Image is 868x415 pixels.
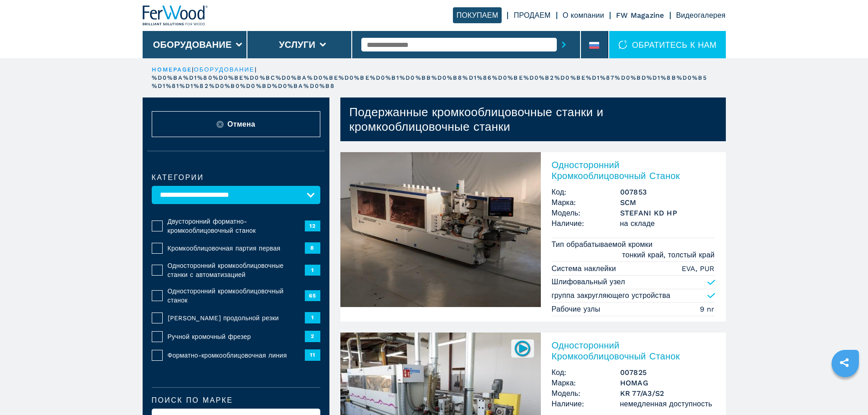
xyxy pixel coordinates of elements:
[168,244,305,253] span: Кромкооблицовочная партия первая
[305,312,320,323] span: 1
[168,332,305,341] span: Ручной кромочный фрезер
[563,11,604,20] a: О компании
[552,291,671,301] p: группа закругляющего устройства
[620,399,715,409] span: немедленная доступность
[152,174,320,181] label: категории
[514,339,531,357] img: 007825
[620,187,715,197] h3: 007853
[153,39,232,50] button: Оборудование
[279,39,315,50] button: Услуги
[168,261,305,279] span: Односторонний кромкооблицовочные станки с автоматизацией
[829,374,861,408] iframe: Chat
[168,287,305,305] span: Односторонний кромкооблицовочный станок
[552,340,715,362] h2: Односторонний Кромкооблицовочный Станок
[557,34,571,55] button: submit-button
[552,378,620,388] span: Марка:
[552,187,620,197] span: Код:
[620,208,715,218] h3: STEFANI KD HP
[682,263,715,274] em: EVA, PUR
[676,11,726,20] a: Видеогалерея
[194,66,255,73] a: оборудование
[305,331,320,342] span: 2
[305,290,320,301] span: 65
[620,218,715,229] span: на складе
[618,40,627,49] img: ОБРАТИТЕСЬ К НАМ
[620,388,715,399] h3: KR 77/A3/S2
[552,277,625,287] p: Шлифовальный узел
[255,66,257,73] span: |
[552,159,715,181] h2: Односторонний Кромкооблицовочный Станок
[552,208,620,218] span: Модель:
[552,399,620,409] span: Наличие:
[305,220,320,231] span: 12
[349,105,726,134] h1: Подержанные кромкооблицовочные станки и кромкооблицовочные станки
[143,5,208,26] img: Ferwood
[620,378,715,388] h3: HOMAG
[552,264,619,274] p: Система наклейки
[700,304,715,314] em: 9 nr
[305,265,320,276] span: 1
[152,111,320,137] button: ResetОтмена
[620,367,715,378] h3: 007825
[152,397,320,404] label: Поиск по марке
[168,351,305,360] span: Форматно-кромкооблицовочная линия
[453,7,502,23] a: ПОКУПАЕМ
[514,11,550,20] a: ПРОДАЕМ
[552,218,620,229] span: Наличие:
[622,250,714,260] em: тонкий край, толстый край
[216,121,224,128] img: Reset
[227,119,255,129] span: Отмена
[616,11,664,20] a: FW Magazine
[552,304,603,314] p: Рабочие узлы
[340,152,726,322] a: Односторонний Кромкооблицовочный Станок SCM STEFANI KD HPОдносторонний Кромкооблицовочный СтанокК...
[305,242,320,253] span: 8
[620,197,715,208] h3: SCM
[609,31,725,58] div: ОБРАТИТЕСЬ К НАМ
[168,313,305,323] span: [PERSON_NAME] продольной резки
[552,197,620,208] span: Марка:
[552,367,620,378] span: Код:
[340,152,541,307] img: Односторонний Кромкооблицовочный Станок SCM STEFANI KD HP
[552,388,620,399] span: Модель:
[152,74,717,90] p: %D0%BA%D1%80%D0%BE%D0%BC%D0%BA%D0%BE%D0%BE%D0%B1%D0%BB%D0%B8%D1%86%D0%BE%D0%B2%D0%BE%D1%87%D0%BD%...
[152,66,192,73] a: HOMEPAGE
[552,240,655,250] p: Тип обрабатываемой кромки
[833,351,856,374] a: sharethis
[192,66,194,73] span: |
[305,349,320,360] span: 11
[168,217,305,235] span: Двусторонний форматно-кромкооблицовочный станок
